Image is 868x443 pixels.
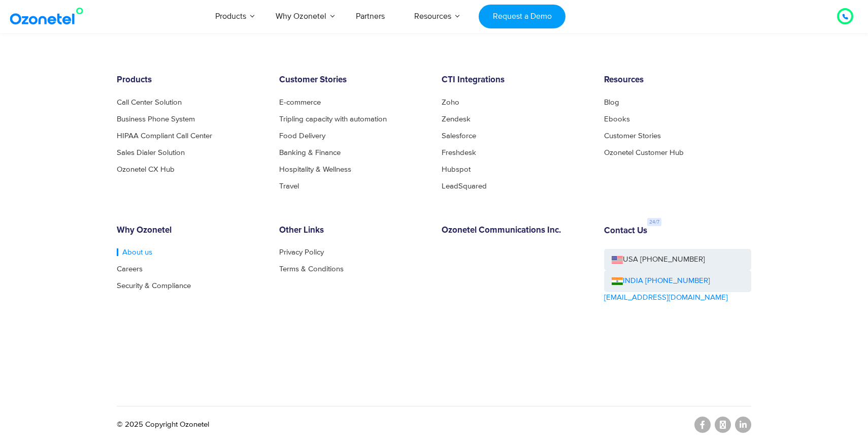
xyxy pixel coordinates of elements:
h6: CTI Integrations [442,75,589,85]
a: Freshdesk [442,149,476,156]
img: ind-flag.png [612,277,623,285]
a: Ozonetel CX Hub [117,166,175,173]
a: Hospitality & Wellness [279,166,351,173]
a: Call Center Solution [117,99,182,106]
a: Ebooks [604,115,630,123]
a: Travel [279,182,299,190]
a: Request a Demo [479,5,565,28]
a: HIPAA Compliant Call Center [117,132,212,140]
a: Zendesk [442,115,471,123]
a: Terms & Conditions [279,265,344,273]
img: us-flag.png [612,256,623,264]
h6: Why Ozonetel [117,226,264,236]
a: INDIA [PHONE_NUMBER] [612,275,710,287]
a: Zoho [442,99,459,106]
a: Hubspot [442,166,471,173]
a: Customer Stories [604,132,661,140]
a: Salesforce [442,132,476,140]
a: Business Phone System [117,115,195,123]
a: USA [PHONE_NUMBER] [604,249,751,271]
h6: Customer Stories [279,75,426,85]
h6: Products [117,75,264,85]
a: Sales Dialer Solution [117,149,185,156]
a: Ozonetel Customer Hub [604,149,684,156]
a: Tripling capacity with automation [279,115,387,123]
p: © 2025 Copyright Ozonetel [117,419,209,431]
a: Security & Compliance [117,282,191,290]
a: Privacy Policy [279,248,324,256]
a: Food Delivery [279,132,325,140]
h6: Resources [604,75,751,85]
a: Banking & Finance [279,149,341,156]
a: Blog [604,99,619,106]
a: LeadSquared [442,182,487,190]
a: About us [117,248,152,256]
a: E-commerce [279,99,321,106]
h6: Ozonetel Communications Inc. [442,226,589,236]
h6: Other Links [279,226,426,236]
a: Careers [117,265,143,273]
h6: Contact Us [604,226,647,236]
a: [EMAIL_ADDRESS][DOMAIN_NAME] [604,292,728,304]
